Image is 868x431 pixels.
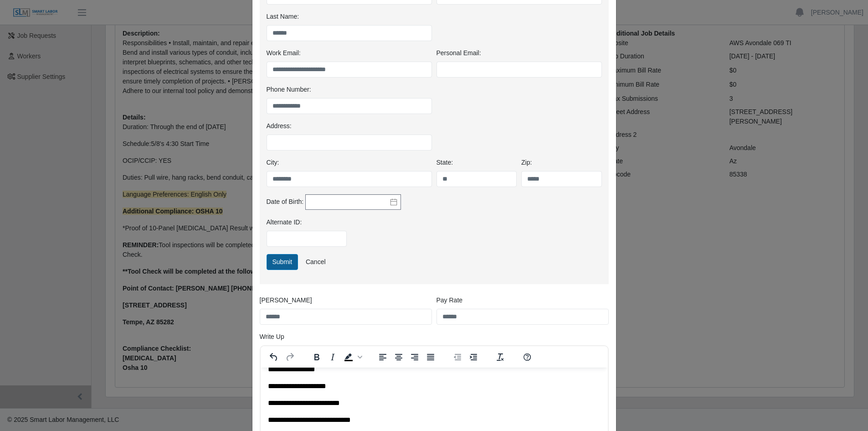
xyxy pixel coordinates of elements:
[267,121,292,131] label: Address:
[450,351,465,363] button: Decrease indent
[260,296,312,305] label: [PERSON_NAME]
[466,351,481,363] button: Increase indent
[437,158,453,167] label: State:
[341,351,364,363] div: Background color Black
[493,351,508,363] button: Clear formatting
[267,12,299,21] label: Last Name:
[407,351,422,363] button: Align right
[266,351,282,363] button: Undo
[267,197,304,207] label: Date of Birth:
[437,296,463,305] label: Pay Rate
[309,351,324,363] button: Bold
[375,351,390,363] button: Align left
[391,351,406,363] button: Align center
[519,351,535,363] button: Help
[260,332,284,342] label: Write Up
[300,254,332,270] a: Cancel
[325,351,340,363] button: Italic
[267,158,279,167] label: City:
[267,48,301,58] label: Work Email:
[282,351,298,363] button: Redo
[267,254,298,270] button: Submit
[423,351,438,363] button: Justify
[267,85,311,94] label: Phone Number:
[267,218,302,227] label: Alternate ID:
[437,48,481,58] label: Personal Email:
[521,158,532,167] label: Zip:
